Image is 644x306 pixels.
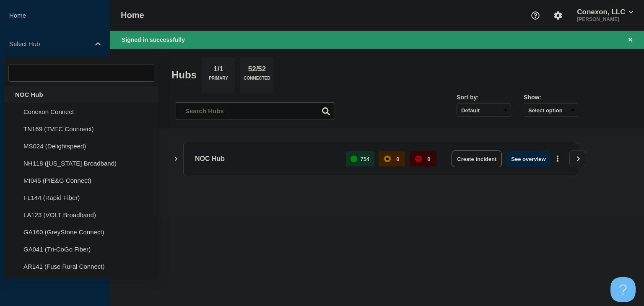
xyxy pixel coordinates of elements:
button: Conexon, LLC [575,8,635,16]
iframe: Help Scout Beacon - Open [610,277,636,302]
li: Conexon Connect [4,103,158,120]
p: [PERSON_NAME] [575,16,635,22]
button: View [569,150,586,167]
li: AR141 (Fuse Rural Connect) [4,258,158,275]
button: Show Connected Hubs [174,156,178,162]
h2: Hubs [171,69,197,81]
p: NOC Hub [195,150,336,167]
li: MS024 (Delightspeed) [4,137,158,155]
li: MI045 (PIE&G Connect) [4,172,158,189]
div: Sort by: [457,94,511,101]
p: 52/52 [245,65,269,76]
button: Close banner [625,35,636,45]
input: Search Hubs [176,102,335,119]
p: Connected [244,76,270,85]
li: LA123 (VOLT Broadband) [4,206,158,223]
h1: Home [121,10,144,20]
button: More actions [552,151,563,167]
button: Support [527,7,544,24]
div: NOC Hub [4,86,158,103]
button: Account settings [549,7,567,24]
li: GA041 (Tri-CoGo Fiber) [4,241,158,258]
p: 754 [361,156,370,162]
p: 0 [427,156,430,162]
div: affected [384,156,391,162]
span: Signed in successfully [122,36,185,43]
div: up [351,156,357,162]
p: 1/1 [210,65,227,76]
p: Select Hub [9,40,90,47]
select: Sort by [457,104,511,117]
li: NH118 ([US_STATE] Broadband) [4,155,158,172]
button: Create incident [452,150,502,167]
div: down [415,156,422,162]
button: Select option [524,104,578,117]
div: Show: [524,94,578,101]
li: TN169 (TVEC Connnect) [4,120,158,137]
p: Primary [209,76,228,85]
li: GA160 (GreyStone Connect) [4,223,158,241]
button: See overview [506,150,551,167]
p: 0 [396,156,399,162]
li: FL144 (Rapid Fiber) [4,189,158,206]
